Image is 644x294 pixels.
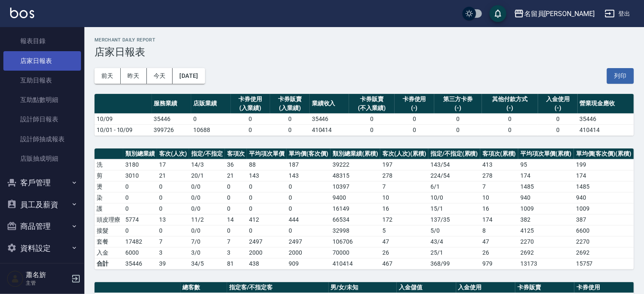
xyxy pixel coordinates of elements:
[518,170,574,181] td: 174
[397,104,432,113] div: (-)
[3,215,81,237] button: 商品管理
[287,214,330,225] td: 444
[524,8,595,19] div: 名留員[PERSON_NAME]
[287,203,330,214] td: 0
[247,247,287,258] td: 2000
[95,113,152,124] td: 10/09
[95,192,123,203] td: 染
[538,113,578,124] td: 0
[247,214,287,225] td: 412
[287,192,330,203] td: 0
[574,214,634,225] td: 387
[540,104,576,113] div: (-)
[233,104,268,113] div: (入業績)
[95,148,634,269] table: a dense table
[480,181,518,192] td: 7
[380,181,428,192] td: 7
[181,282,227,293] th: 總客數
[225,181,247,192] td: 0
[456,282,515,293] th: 入金使用
[95,214,123,225] td: 頭皮理療
[395,113,434,124] td: 0
[518,148,574,159] th: 平均項次單價(累積)
[574,258,634,269] td: 15757
[247,225,287,236] td: 0
[574,159,634,170] td: 199
[247,203,287,214] td: 0
[574,170,634,181] td: 174
[225,214,247,225] td: 14
[95,68,121,84] button: 前天
[434,124,482,135] td: 0
[428,247,480,258] td: 25 / 1
[173,68,205,84] button: [DATE]
[538,124,578,135] td: 0
[480,236,518,247] td: 47
[123,203,157,214] td: 0
[601,6,634,22] button: 登出
[574,247,634,258] td: 2692
[157,203,189,214] td: 0
[3,149,81,168] a: 店販抽成明細
[428,258,480,269] td: 368/99
[157,258,189,269] td: 39
[428,148,480,159] th: 指定/不指定(累積)
[310,124,349,135] td: 410414
[270,113,310,124] td: 0
[123,214,157,225] td: 5774
[189,247,225,258] td: 3 / 0
[518,203,574,214] td: 1009
[227,282,328,293] th: 指定客/不指定客
[287,181,330,192] td: 0
[231,124,271,135] td: 0
[152,94,192,114] th: 服務業績
[540,95,576,104] div: 入金使用
[225,236,247,247] td: 7
[247,192,287,203] td: 0
[95,159,123,170] td: 洗
[10,8,34,18] img: Logo
[189,159,225,170] td: 14 / 3
[484,95,536,104] div: 其他付款方式
[484,104,536,113] div: (-)
[395,124,434,135] td: 0
[380,170,428,181] td: 278
[428,170,480,181] td: 224 / 54
[95,236,123,247] td: 套餐
[578,94,634,114] th: 營業現金應收
[578,124,634,135] td: 410414
[123,225,157,236] td: 0
[147,68,173,84] button: 今天
[349,113,395,124] td: 0
[380,247,428,258] td: 26
[123,181,157,192] td: 0
[189,236,225,247] td: 7 / 0
[3,129,81,149] a: 設計師抽成報表
[380,236,428,247] td: 47
[329,282,397,293] th: 男/女/未知
[95,258,123,269] td: 合計
[95,203,123,214] td: 護
[482,124,538,135] td: 0
[380,214,428,225] td: 172
[189,214,225,225] td: 11 / 2
[123,258,157,269] td: 35446
[3,51,81,71] a: 店家日報表
[123,170,157,181] td: 3010
[518,225,574,236] td: 4125
[3,237,81,259] button: 資料設定
[272,95,308,104] div: 卡券販賣
[349,124,395,135] td: 0
[482,113,538,124] td: 0
[480,192,518,203] td: 10
[247,159,287,170] td: 88
[287,159,330,170] td: 187
[380,148,428,159] th: 客次(人次)(累積)
[428,192,480,203] td: 10 / 0
[247,258,287,269] td: 438
[157,192,189,203] td: 0
[247,236,287,247] td: 2497
[330,247,380,258] td: 70000
[330,181,380,192] td: 10397
[287,225,330,236] td: 0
